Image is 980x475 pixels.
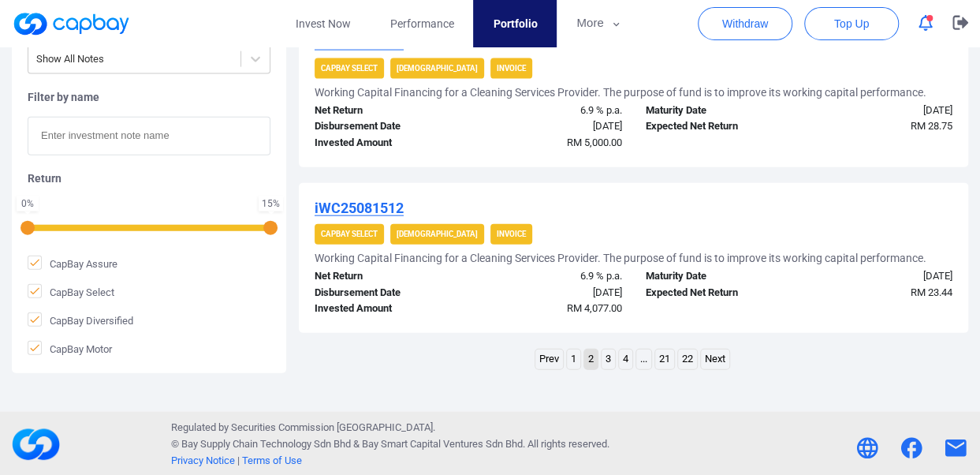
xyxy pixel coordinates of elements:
[698,7,792,40] button: Withdraw
[633,103,799,119] div: Maturity Date
[497,230,526,238] strong: Invoice
[171,420,609,469] p: Regulated by Securities Commission [GEOGRAPHIC_DATA]. © Bay Supply Chain Technology Sdn Bhd & . A...
[28,341,112,357] span: CapBay Motor
[633,285,799,301] div: Expected Net Return
[315,251,926,265] h5: Working Capital Financing for a Cleaning Services Provider. The purpose of fund is to improve its...
[799,268,964,285] div: [DATE]
[28,284,114,300] span: CapBay Select
[602,350,615,369] a: Page 3
[655,350,674,369] a: Page 21
[633,118,799,135] div: Expected Net Return
[468,268,634,285] div: 6.9 % p.a.
[362,438,523,450] span: Bay Smart Capital Ventures Sdn Bhd
[315,34,404,50] u: iWC25084056
[566,302,621,314] span: RM 4,077.00
[468,103,634,119] div: 6.9 % p.a.
[315,85,926,99] h5: Working Capital Financing for a Cleaning Services Provider. The purpose of fund is to improve its...
[28,117,270,155] input: Enter investment note name
[389,15,453,32] span: Performance
[468,118,634,135] div: [DATE]
[28,256,117,271] span: CapBay Assure
[303,301,468,317] div: Invested Amount
[911,286,952,298] span: RM 23.44
[567,350,580,369] a: Page 1
[397,64,478,73] strong: [DEMOGRAPHIC_DATA]
[397,230,478,238] strong: [DEMOGRAPHIC_DATA]
[636,350,651,369] a: ...
[834,16,869,32] span: Top Up
[678,350,697,369] a: Page 22
[303,135,468,151] div: Invested Amount
[303,268,468,285] div: Net Return
[619,350,632,369] a: Page 4
[911,120,952,132] span: RM 28.75
[799,103,964,119] div: [DATE]
[468,285,634,301] div: [DATE]
[497,64,526,73] strong: Invoice
[28,90,270,104] h5: Filter by name
[584,350,598,369] a: Page 2 is your current page
[701,350,729,369] a: Next page
[303,103,468,119] div: Net Return
[633,268,799,285] div: Maturity Date
[171,454,235,466] a: Privacy Notice
[535,350,563,369] a: Previous page
[242,454,302,466] a: Terms of Use
[321,230,378,238] strong: CapBay Select
[804,7,899,40] button: Top Up
[28,171,270,185] h5: Return
[493,15,537,32] span: Portfolio
[28,312,133,328] span: CapBay Diversified
[315,200,404,216] u: iWC25081512
[303,285,468,301] div: Disbursement Date
[303,118,468,135] div: Disbursement Date
[566,137,621,148] span: RM 5,000.00
[12,421,60,469] img: footerLogo
[20,199,35,208] div: 0 %
[262,199,280,208] div: 15 %
[321,64,378,73] strong: CapBay Select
